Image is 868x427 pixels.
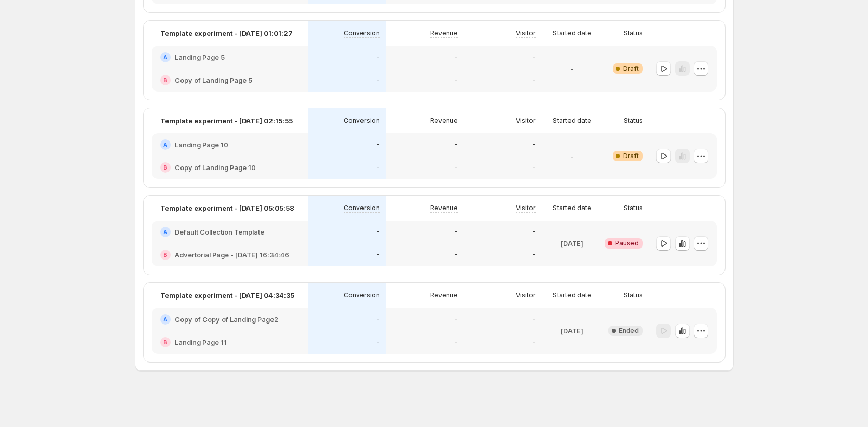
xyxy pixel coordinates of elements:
[163,164,167,171] h2: B
[455,251,458,259] p: -
[430,29,458,37] p: Revenue
[175,314,278,325] h2: Copy of Copy of Landing Page2
[377,228,380,236] p: -
[516,117,536,125] p: Visitor
[623,64,639,73] span: Draft
[163,316,167,322] h2: A
[160,203,294,213] p: Template experiment - [DATE] 05:05:58
[160,290,294,301] p: Template experiment - [DATE] 04:34:35
[160,28,293,38] p: Template experiment - [DATE] 01:01:27
[615,239,639,248] span: Paused
[516,29,536,37] p: Visitor
[430,117,458,125] p: Revenue
[175,227,264,237] h2: Default Collection Template
[377,338,380,346] p: -
[175,250,289,260] h2: Advertorial Page - [DATE] 16:34:46
[163,141,167,148] h2: A
[455,338,458,346] p: -
[377,315,380,324] p: -
[163,252,167,258] h2: B
[455,163,458,172] p: -
[455,140,458,149] p: -
[344,204,380,212] p: Conversion
[623,152,639,160] span: Draft
[553,29,591,37] p: Started date
[163,229,167,235] h2: A
[624,204,643,212] p: Status
[175,337,227,347] h2: Landing Page 11
[377,53,380,61] p: -
[571,63,574,74] p: -
[377,76,380,84] p: -
[533,76,536,84] p: -
[533,140,536,149] p: -
[344,117,380,125] p: Conversion
[561,326,584,336] p: [DATE]
[163,54,167,60] h2: A
[175,75,252,85] h2: Copy of Landing Page 5
[455,228,458,236] p: -
[160,115,293,126] p: Template experiment - [DATE] 02:15:55
[516,291,536,300] p: Visitor
[377,163,380,172] p: -
[624,291,643,300] p: Status
[533,251,536,259] p: -
[455,76,458,84] p: -
[561,238,584,249] p: [DATE]
[553,291,591,300] p: Started date
[175,139,228,150] h2: Landing Page 10
[377,140,380,149] p: -
[455,53,458,61] p: -
[533,228,536,236] p: -
[516,204,536,212] p: Visitor
[533,163,536,172] p: -
[571,151,574,161] p: -
[163,339,167,345] h2: B
[430,204,458,212] p: Revenue
[553,117,591,125] p: Started date
[533,315,536,324] p: -
[533,338,536,346] p: -
[344,29,380,37] p: Conversion
[455,315,458,324] p: -
[377,251,380,259] p: -
[175,162,256,173] h2: Copy of Landing Page 10
[553,204,591,212] p: Started date
[430,291,458,300] p: Revenue
[533,53,536,61] p: -
[619,327,639,335] span: Ended
[624,29,643,37] p: Status
[344,291,380,300] p: Conversion
[175,52,225,62] h2: Landing Page 5
[624,117,643,125] p: Status
[163,77,167,83] h2: B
